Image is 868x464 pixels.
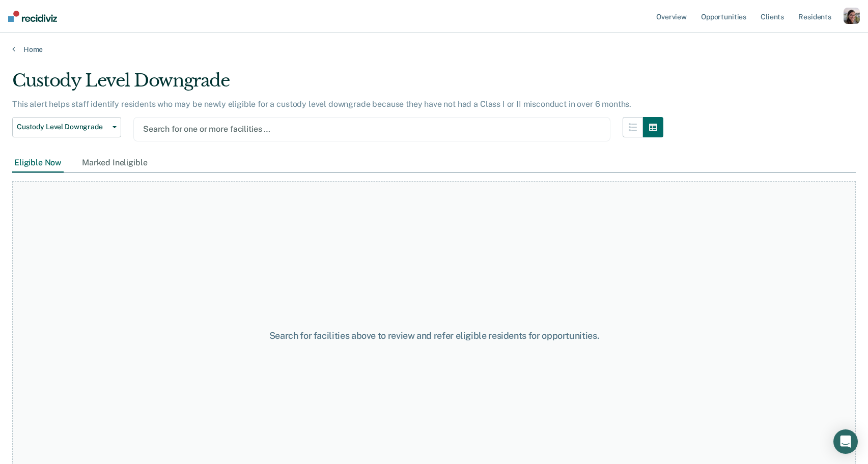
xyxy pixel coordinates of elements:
[12,99,631,109] p: This alert helps staff identify residents who may be newly eligible for a custody level downgrade...
[12,45,856,54] a: Home
[17,123,108,131] span: Custody Level Downgrade
[833,429,858,454] div: Open Intercom Messenger
[223,330,645,341] div: Search for facilities above to review and refer eligible residents for opportunities.
[80,154,149,172] div: Marked Ineligible
[12,154,64,172] div: Eligible Now
[12,117,121,137] button: Custody Level Downgrade
[12,70,663,99] div: Custody Level Downgrade
[8,11,57,22] img: Recidiviz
